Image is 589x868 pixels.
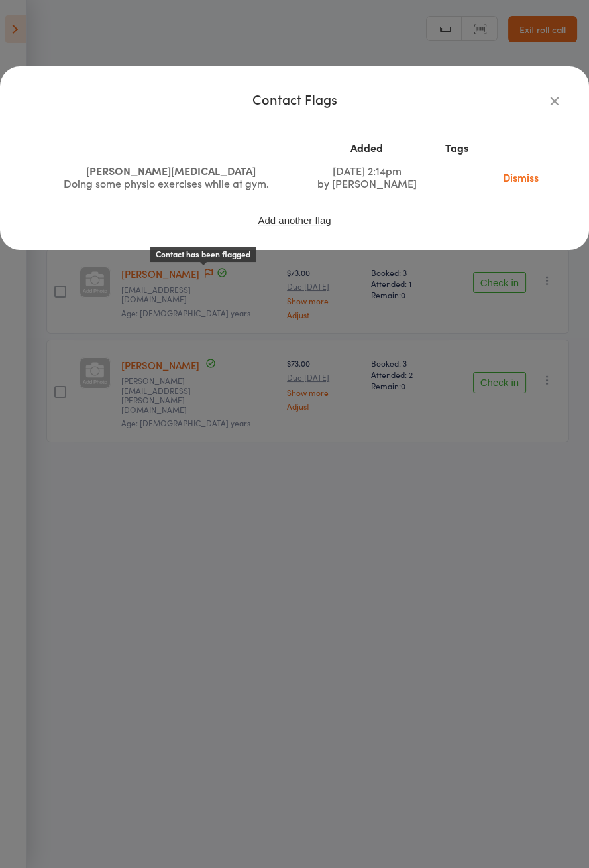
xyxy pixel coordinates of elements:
th: Added [299,136,433,159]
div: Contact Flags [27,93,562,105]
div: Doing some physio exercises while at gym. [50,177,282,190]
button: Add another flag [256,215,332,226]
div: Contact has been flagged [150,247,256,262]
td: [DATE] 2:14pm by [PERSON_NAME] [299,159,433,195]
a: Dismiss this flag [493,170,549,184]
span: [PERSON_NAME][MEDICAL_DATA] [86,163,256,178]
th: Tags [434,136,480,159]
